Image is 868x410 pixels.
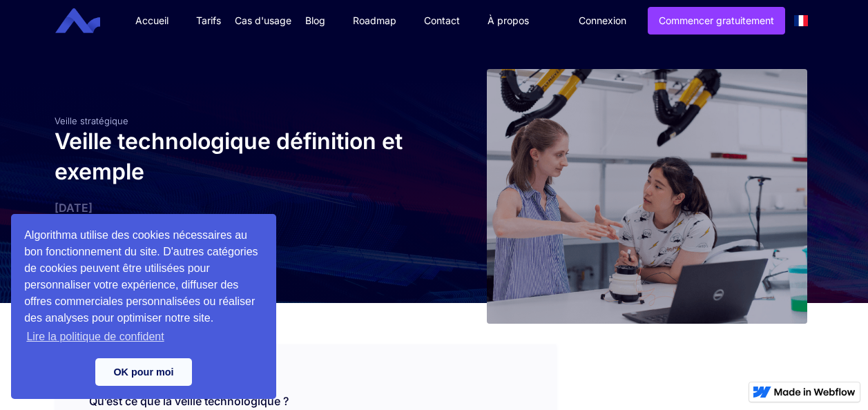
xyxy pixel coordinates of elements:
a: Connexion [568,8,637,34]
a: dismiss cookie message [95,358,192,386]
div: cookieconsent [11,214,276,399]
div: Veille stratégique [55,115,427,126]
span: Algorithma utilise des cookies nécessaires au bon fonctionnement du site. D'autres catégories de ... [24,227,263,347]
div: SOMMAIRE [55,344,557,380]
a: Commencer gratuitement [648,7,785,35]
a: learn more about cookies [24,326,166,347]
img: Made in Webflow [774,388,856,396]
h1: Veille technologique définition et exemple [55,126,427,187]
a: home [66,8,110,34]
a: Qu’est ce que la veille technologique ? [89,394,289,408]
div: [DATE] [55,201,427,215]
div: Cas d'usage [235,14,291,28]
